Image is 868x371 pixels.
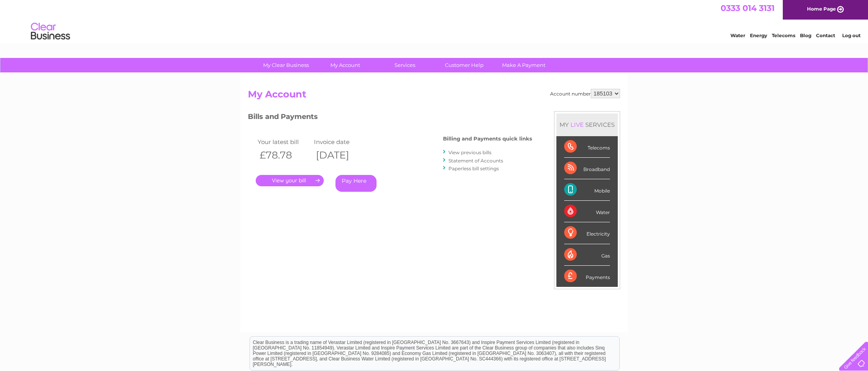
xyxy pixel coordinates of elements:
a: Log out [842,33,861,39]
img: logo.png [30,20,70,44]
a: Blog [800,33,811,39]
a: 0333 014 3131 [721,4,775,14]
a: View previous bills [448,149,491,155]
div: MY SERVICES [556,113,618,136]
div: Broadband [564,158,610,179]
a: Make A Payment [491,58,556,72]
div: Payments [564,266,610,287]
div: Gas [564,244,610,266]
th: [DATE] [312,147,368,163]
div: Telecoms [564,136,610,158]
h3: Bills and Payments [248,111,532,125]
a: Water [730,33,745,39]
a: Customer Help [432,58,497,72]
h2: My Account [248,89,620,104]
a: Pay Here [335,175,377,192]
div: Account number [550,89,620,98]
a: Contact [816,33,835,39]
a: Paperless bill settings [448,166,499,171]
td: Invoice date [312,137,368,147]
a: Statement of Accounts [448,158,503,164]
a: Energy [750,33,767,39]
td: Your latest bill [256,137,312,147]
a: Services [373,58,437,72]
th: £78.78 [256,147,312,163]
div: Mobile [564,179,610,201]
a: My Clear Business [254,58,318,72]
div: Water [564,201,610,222]
div: Electricity [564,222,610,244]
div: Clear Business is a trading name of Verastar Limited (registered in [GEOGRAPHIC_DATA] No. 3667643... [250,4,619,38]
a: . [256,175,324,186]
div: LIVE [569,121,585,128]
a: Telecoms [772,33,795,39]
a: My Account [313,58,378,72]
h4: Billing and Payments quick links [443,136,532,142]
